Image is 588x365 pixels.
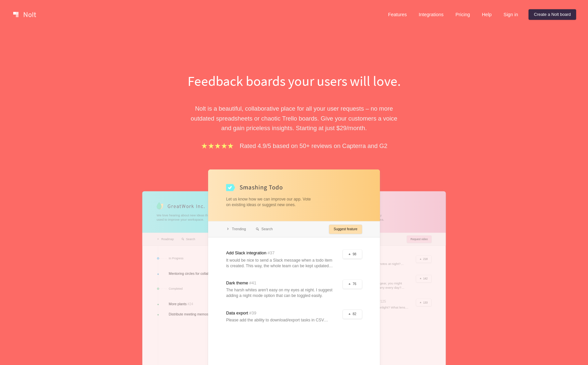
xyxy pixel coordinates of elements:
a: Integrations [413,9,449,20]
a: Sign in [498,9,523,20]
p: Rated 4.9/5 based on 50+ reviews on Capterra and G2 [240,141,387,151]
p: Nolt is a beautiful, collaborative place for all your user requests – no more outdated spreadshee... [180,104,408,133]
a: Help [477,9,497,20]
a: Pricing [450,9,475,20]
a: Features [383,9,412,20]
h1: Feedback boards your users will love. [180,71,408,91]
img: stars.b067e34983.png [201,142,234,150]
a: Create a Nolt board [529,9,576,20]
